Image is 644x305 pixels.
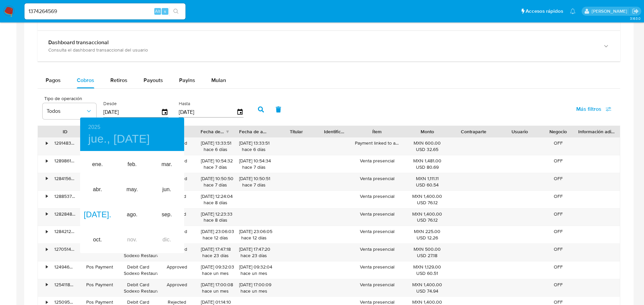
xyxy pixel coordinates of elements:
[150,202,184,227] div: sep.
[88,123,100,132] button: 2025
[80,177,115,202] div: abr.
[115,177,149,202] div: may.
[88,132,150,146] button: jue., [DATE]
[80,227,115,252] div: oct.
[150,177,184,202] div: jun.
[150,152,184,177] div: mar.
[80,152,115,177] div: ene.
[80,202,115,227] div: [DATE].
[115,202,149,227] div: ago.
[115,152,149,177] div: feb.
